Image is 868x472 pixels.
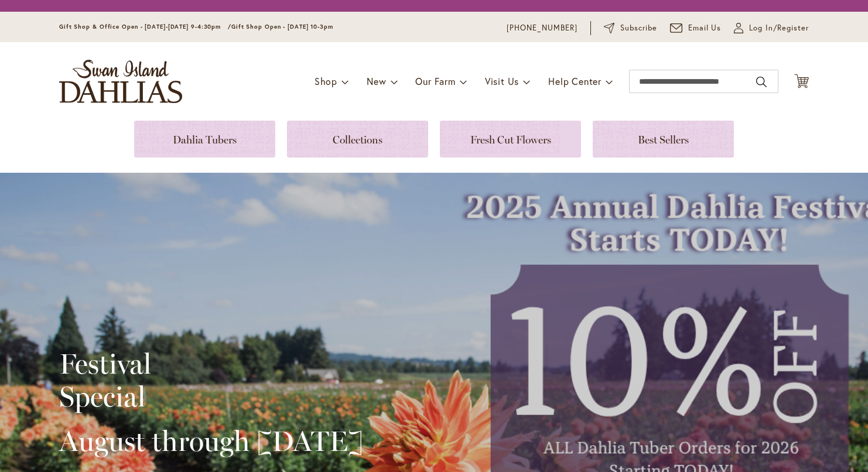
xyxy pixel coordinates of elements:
[59,60,182,103] a: store logo
[367,75,386,87] span: New
[415,75,455,87] span: Our Farm
[604,22,657,34] a: Subscribe
[688,22,722,34] span: Email Us
[734,22,809,34] a: Log In/Register
[59,347,363,413] h2: Festival Special
[59,425,363,457] h2: August through [DATE]
[620,22,657,34] span: Subscribe
[756,73,767,91] button: Search
[231,23,333,30] span: Gift Shop Open - [DATE] 10-3pm
[485,75,519,87] span: Visit Us
[670,22,722,34] a: Email Us
[749,22,809,34] span: Log In/Register
[548,75,602,87] span: Help Center
[315,75,337,87] span: Shop
[507,22,577,34] a: [PHONE_NUMBER]
[59,23,231,30] span: Gift Shop & Office Open - [DATE]-[DATE] 9-4:30pm /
